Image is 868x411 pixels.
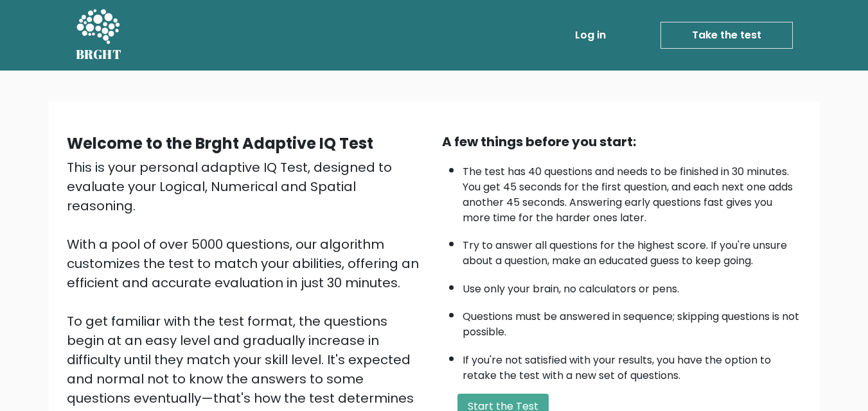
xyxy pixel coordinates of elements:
li: The test has 40 questions and needs to be finished in 30 minutes. You get 45 seconds for the firs... [463,158,802,226]
a: BRGHT [76,5,122,65]
li: Try to answer all questions for the highest score. If you're unsure about a question, make an edu... [463,231,802,269]
div: A few things before you start: [442,132,802,151]
li: If you're not satisfied with your results, you have the option to retake the test with a new set ... [463,346,802,383]
h5: BRGHT [76,47,122,62]
b: Welcome to the Brght Adaptive IQ Test [67,133,373,154]
a: Log in [570,22,611,48]
li: Questions must be answered in sequence; skipping questions is not possible. [463,303,802,340]
li: Use only your brain, no calculators or pens. [463,275,802,297]
a: Take the test [660,22,793,49]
